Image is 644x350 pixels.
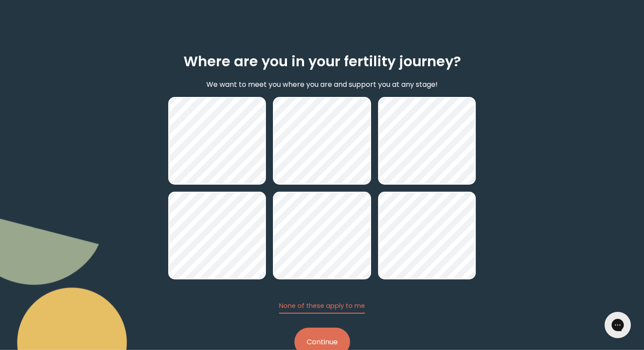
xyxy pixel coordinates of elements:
button: None of these apply to me [279,301,365,314]
iframe: Gorgias live chat messenger [600,309,635,341]
p: We want to meet you where you are and support you at any stage! [206,79,438,90]
h2: Where are you in your fertility journey? [184,51,461,72]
